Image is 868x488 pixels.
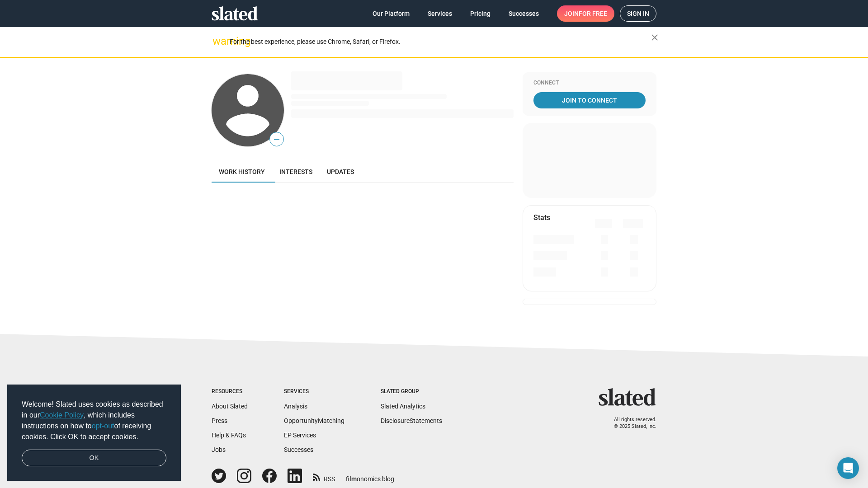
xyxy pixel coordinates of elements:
[279,168,312,175] span: Interests
[320,161,361,183] a: Updates
[40,411,84,419] a: Cookie Policy
[564,5,607,22] span: Join
[604,417,656,430] p: All rights reserved. © 2025 Slated, Inc.
[557,5,614,22] a: Joinfor free
[501,5,546,22] a: Successes
[470,5,491,22] span: Pricing
[272,161,320,183] a: Interests
[428,5,452,22] span: Services
[533,80,646,87] div: Connect
[284,417,344,424] a: OpportunityMatching
[373,5,410,22] span: Our Platform
[7,385,181,481] div: cookieconsent
[212,432,246,439] a: Help & FAQs
[212,403,248,410] a: About Slated
[649,32,660,43] mat-icon: close
[230,36,651,48] div: For the best experience, please use Chrome, Safari, or Firefox.
[365,5,417,22] a: Our Platform
[837,457,859,479] div: Open Intercom Messenger
[463,5,498,22] a: Pricing
[270,134,283,145] span: —
[212,446,226,453] a: Jobs
[381,388,442,395] div: Slated Group
[22,450,166,467] a: dismiss cookie message
[22,399,166,442] span: Welcome! Slated uses cookies as described in our , which includes instructions on how to of recei...
[627,6,649,21] span: Sign in
[346,468,394,483] a: filmonomics blog
[284,388,344,395] div: Services
[346,475,357,483] span: film
[509,5,539,22] span: Successes
[313,469,335,483] a: RSS
[284,403,307,410] a: Analysis
[219,168,265,175] span: Work history
[212,417,227,424] a: Press
[420,5,459,22] a: Services
[284,432,316,439] a: EP Services
[381,417,442,424] a: DisclosureStatements
[535,92,644,108] span: Join To Connect
[212,388,248,395] div: Resources
[212,161,272,183] a: Work history
[212,36,223,47] mat-icon: warning
[533,92,646,108] a: Join To Connect
[92,422,114,430] a: opt-out
[381,403,425,410] a: Slated Analytics
[284,446,313,453] a: Successes
[620,5,656,22] a: Sign in
[327,168,354,175] span: Updates
[579,5,607,22] span: for free
[533,213,550,222] mat-card-title: Stats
